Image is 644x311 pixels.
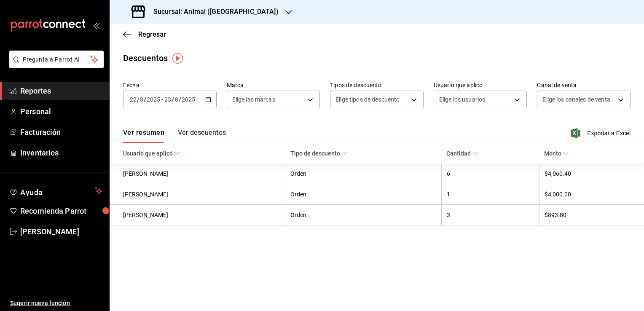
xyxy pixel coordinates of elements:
[573,128,631,138] button: Exportar a Excel
[178,129,226,143] button: Ver descuentos
[335,95,400,104] span: Elige tipos de descuento
[110,164,285,184] th: [PERSON_NAME]
[446,150,478,157] span: Cantidad
[285,184,442,205] th: Orden
[227,82,320,88] label: Marca
[137,96,140,103] span: /
[123,150,180,157] span: Usuario que aplicó
[179,96,181,103] span: /
[23,55,91,64] span: Pregunta a Parrot AI
[9,51,104,68] button: Pregunta a Parrot AI
[290,150,348,157] span: Tipo de descuento
[164,96,172,103] input: --
[172,96,174,103] span: /
[6,61,104,70] a: Pregunta a Parrot AI
[20,147,102,158] span: Inventarios
[129,96,137,103] input: --
[10,299,102,308] span: Sugerir nueva función
[537,82,631,88] label: Canal de venta
[181,96,196,103] input: ----
[539,164,644,184] th: $4,060.40
[110,184,285,205] th: [PERSON_NAME]
[123,129,164,143] button: Ver resumen
[20,126,102,138] span: Facturación
[174,96,179,103] input: --
[544,150,569,157] span: Monto
[110,205,285,225] th: [PERSON_NAME]
[20,205,102,217] span: Recomienda Parrot
[539,205,644,225] th: $893.80
[20,186,91,196] span: Ayuda
[441,184,539,205] th: 1
[123,129,226,143] div: navigation tabs
[147,7,279,17] h3: Sucursal: Animal ([GEOGRAPHIC_DATA])
[285,205,442,225] th: Orden
[20,226,102,237] span: [PERSON_NAME]
[138,30,166,38] span: Regresar
[539,184,644,205] th: $4,000.00
[232,95,275,104] span: Elige las marcas
[20,106,102,117] span: Personal
[434,82,527,88] label: Usuario que aplicó
[161,96,163,103] span: -
[93,22,99,29] button: open_drawer_menu
[330,82,424,88] label: Tipos de descuento
[140,96,144,103] input: --
[123,52,168,64] div: Descuentos
[542,95,610,104] span: Elige los canales de venta
[285,164,442,184] th: Orden
[20,85,102,97] span: Reportes
[123,82,217,88] label: Fecha
[146,96,161,103] input: ----
[439,95,485,104] span: Elige los usuarios
[441,205,539,225] th: 3
[144,96,146,103] span: /
[441,164,539,184] th: 6
[172,53,183,64] img: Tooltip marker
[123,30,166,38] button: Regresar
